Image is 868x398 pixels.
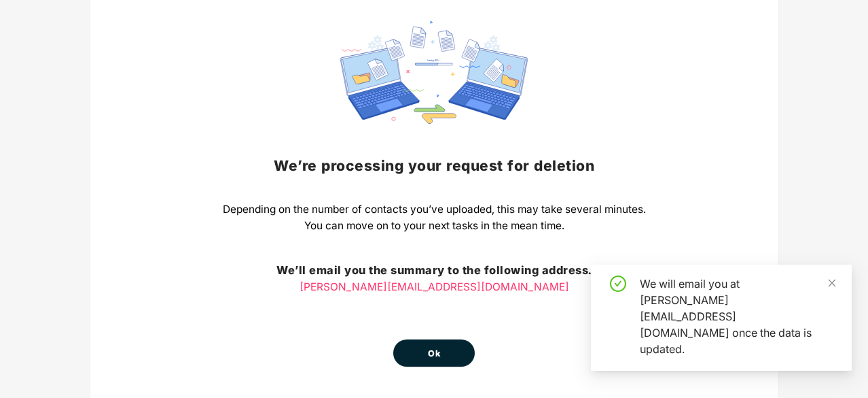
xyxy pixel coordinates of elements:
[223,201,646,218] p: Depending on the number of contacts you’ve uploaded, this may take several minutes.
[393,339,475,367] button: Ok
[827,278,837,288] span: close
[223,154,646,177] h2: We’re processing your request for deletion
[223,218,646,234] p: You can move on to your next tasks in the mean time.
[223,279,646,295] p: [PERSON_NAME][EMAIL_ADDRESS][DOMAIN_NAME]
[428,347,440,361] span: Ok
[223,262,646,280] h3: We’ll email you the summary to the following address.
[610,276,626,292] span: check-circle
[340,21,528,124] img: svg+xml;base64,PHN2ZyBpZD0iRGF0YV9zeW5jaW5nIiB4bWxucz0iaHR0cDovL3d3dy53My5vcmcvMjAwMC9zdmciIHdpZH...
[640,276,835,357] div: We will email you at [PERSON_NAME][EMAIL_ADDRESS][DOMAIN_NAME] once the data is updated.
